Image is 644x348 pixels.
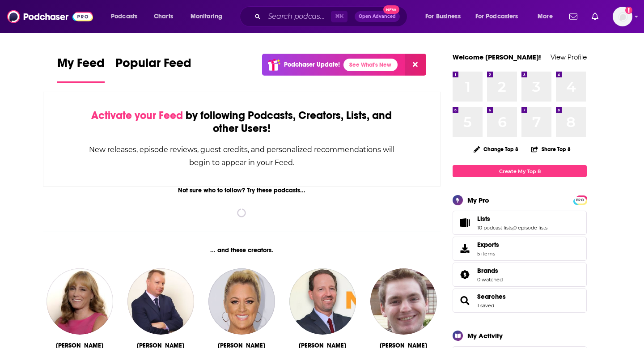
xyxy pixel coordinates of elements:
[43,187,441,194] div: Not sure who to follow? Try these podcasts...
[115,55,191,83] a: Popular Feed
[477,267,498,275] span: Brands
[43,246,441,254] div: ... and these creators.
[477,267,503,275] a: Brands
[148,9,178,24] a: Charts
[467,196,489,204] div: My Pro
[477,276,503,283] a: 0 watched
[184,9,234,24] button: open menu
[477,215,547,223] a: Lists
[91,109,183,122] span: Activate your Feed
[331,11,347,22] span: ⌘ K
[566,9,581,24] a: Show notifications dropdown
[88,143,395,169] div: New releases, episode reviews, guest credits, and personalized recommendations will begin to appe...
[115,55,191,76] span: Popular Feed
[477,215,490,223] span: Lists
[154,10,173,23] span: Charts
[575,197,585,204] span: PRO
[456,268,474,281] a: Brands
[355,11,400,22] button: Open AdvancedNew
[531,9,564,24] button: open menu
[477,241,499,249] span: Exports
[513,225,513,231] span: ,
[88,109,395,135] div: by following Podcasts, Creators, Lists, and other Users!
[370,268,436,335] img: Daniel Cuneo
[453,237,587,261] a: Exports
[289,268,356,335] img: Gordon Deal
[419,9,472,24] button: open menu
[531,140,571,158] button: Share Top 8
[613,7,632,26] img: User Profile
[425,10,461,23] span: For Business
[477,250,499,257] span: 5 items
[453,289,587,313] span: Searches
[551,53,587,61] a: View Profile
[343,59,398,71] a: See What's New
[208,268,275,335] img: Heidi Hamilton
[613,7,632,26] span: Logged in as nshort92
[453,53,541,61] a: Welcome [PERSON_NAME]!
[383,5,399,14] span: New
[475,10,518,23] span: For Podcasters
[57,55,105,76] span: My Feed
[57,55,105,83] a: My Feed
[513,225,547,231] a: 0 episode lists
[248,6,416,27] div: Search podcasts, credits, & more...
[613,7,632,26] button: Show profile menu
[456,216,474,229] a: Lists
[538,10,553,23] span: More
[477,293,506,301] a: Searches
[470,9,531,24] button: open menu
[191,10,222,23] span: Monitoring
[453,211,587,235] span: Lists
[588,9,602,24] a: Show notifications dropdown
[456,294,474,307] a: Searches
[359,14,396,19] span: Open Advanced
[127,268,194,335] img: Mike Gavin
[105,9,149,24] button: open menu
[625,7,632,14] svg: Add a profile image
[111,10,137,23] span: Podcasts
[456,242,474,255] span: Exports
[467,331,503,340] div: My Activity
[284,61,340,68] p: Podchaser Update!
[453,263,587,287] span: Brands
[264,9,331,24] input: Search podcasts, credits, & more...
[575,196,585,203] a: PRO
[468,144,524,155] button: Change Top 8
[477,302,494,309] a: 1 saved
[7,8,93,25] img: Podchaser - Follow, Share and Rate Podcasts
[477,225,513,231] a: 10 podcast lists
[47,268,113,335] img: Jennifer Kushinka
[453,165,587,177] a: Create My Top 8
